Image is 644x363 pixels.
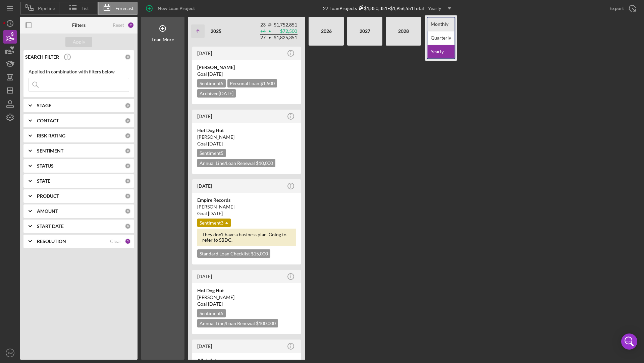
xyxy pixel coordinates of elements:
span: Goal [197,210,223,216]
span: Goal [197,301,223,307]
span: $100,000 [256,320,276,326]
div: Open Intercom Messenger [621,334,637,350]
b: START DATE [37,224,64,229]
div: [PERSON_NAME] [197,203,296,210]
div: 0 [125,163,131,169]
time: 2025-08-04 20:20 [197,274,212,279]
span: List [82,6,89,11]
div: Sentiment 5 [197,309,226,317]
b: PRODUCT [37,193,59,199]
a: [DATE][PERSON_NAME]Goal [DATE]Sentiment5Personal Loan $1,500Archived[DATE] [191,46,302,105]
div: 0 [125,223,131,229]
div: Apply [73,37,85,47]
button: Apply [65,37,92,47]
b: RESOLUTION [37,239,66,244]
div: 0 [125,118,131,124]
time: 10/31/2025 [208,71,223,77]
button: Export [603,2,641,15]
button: AW [3,346,17,360]
span: • [268,29,272,34]
div: Personal Loan [227,79,277,87]
time: 10/04/2025 [208,210,223,216]
td: $1,752,851 [273,22,298,28]
div: Export [609,2,624,15]
div: 0 [125,103,131,109]
div: Reset [113,22,124,28]
td: $72,500 [273,28,298,35]
span: $1,500 [260,80,275,86]
span: $10,000 [256,160,273,166]
div: Applied in combination with filters below [29,69,129,74]
b: STATUS [37,163,54,169]
div: Sentiment 5 [197,149,226,157]
div: They don't have a business plan. Going to refer to SBDC. [197,229,296,246]
td: 23 [260,22,266,28]
button: New Loan Project [141,2,202,15]
div: Monthly [427,17,454,31]
a: [DATE]Empire Records[PERSON_NAME]Goal [DATE]Sentiment3They don't have a business plan. Going to r... [191,178,302,265]
span: • [268,36,272,40]
div: 0 [125,178,131,184]
div: Hot Dog Hut [197,287,296,294]
div: 0 [125,208,131,214]
text: AW [7,351,13,355]
b: SEARCH FILTER [25,54,59,60]
div: $1,850,351 [357,5,387,11]
b: AMOUNT [37,208,58,214]
span: Forecast [115,6,133,11]
div: Quarterly [427,31,454,45]
span: Pipeline [38,6,55,11]
b: 2025 [211,28,221,34]
td: $1,825,351 [273,35,298,41]
div: Clear [110,239,121,244]
div: New Loan Project [158,2,195,15]
div: Hot Dog Hut [197,127,296,134]
div: 2 [127,22,134,28]
div: Load More [152,37,174,42]
div: 2026 [312,19,340,43]
span: Goal [197,141,223,146]
time: 10/03/2025 [208,301,223,307]
div: 0 [125,54,131,60]
div: Empire Records [197,197,296,203]
div: Sentiment 5 [197,79,226,87]
div: Standard Loan Checklist [197,249,270,258]
b: SENTIMENT [37,148,63,154]
td: + 4 [260,28,266,35]
time: 2025-08-20 18:30 [197,183,212,189]
div: [PERSON_NAME] [197,294,296,301]
div: 0 [125,193,131,199]
div: 2028 [389,19,418,43]
div: Annual Line/Loan Renewal [197,159,275,167]
div: Annual Line/Loan Renewal [197,319,278,327]
button: Yearly [424,3,455,13]
div: 27 Loan Projects • $1,956,551 Total [323,3,455,13]
div: Archived [DATE] [197,89,236,98]
time: 2025-05-27 18:16 [197,343,212,349]
td: 27 [260,35,266,41]
time: 2025-03-21 20:03 [197,50,212,56]
div: 0 [125,133,131,139]
a: [DATE]Hot Dog Hut[PERSON_NAME]Goal [DATE]Sentiment5Annual Line/Loan Renewal $100,000 [191,269,302,335]
span: Goal [197,71,223,77]
b: STATE [37,178,50,184]
time: 2025-08-28 22:09 [197,113,212,119]
span: $15,000 [251,251,268,256]
div: Yearly [428,3,441,13]
b: RISK RATING [37,133,65,138]
b: STAGE [37,103,51,108]
b: Filters [72,22,86,28]
div: Sentiment 3 [197,219,231,227]
div: [PERSON_NAME] [197,64,296,71]
b: CONTACT [37,118,59,123]
a: [DATE]Hot Dog Hut[PERSON_NAME]Goal [DATE]Sentiment5Annual Line/Loan Renewal $10,000 [191,109,302,175]
div: 0 [125,148,131,154]
div: Yearly [427,45,454,58]
time: 10/27/2025 [208,141,223,146]
div: 2 [125,238,131,244]
div: 2027 [351,19,379,43]
div: [PERSON_NAME] [197,134,296,140]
